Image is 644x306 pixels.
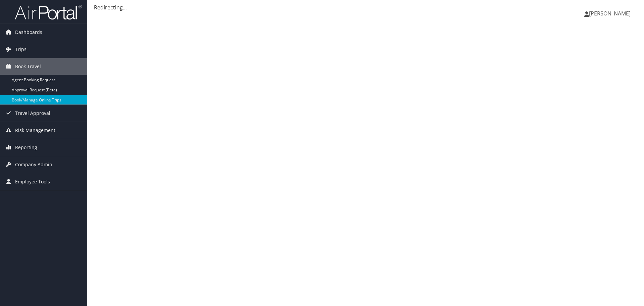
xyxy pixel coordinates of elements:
[15,58,41,75] span: Book Travel
[15,4,82,20] img: airportal-logo.png
[94,3,637,11] div: Redirecting...
[15,122,55,139] span: Risk Management
[589,10,631,17] span: [PERSON_NAME]
[15,41,26,58] span: Trips
[15,105,50,122] span: Travel Approval
[15,24,42,41] span: Dashboards
[584,3,637,24] a: [PERSON_NAME]
[15,173,50,190] span: Employee Tools
[15,156,52,173] span: Company Admin
[15,139,37,156] span: Reporting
